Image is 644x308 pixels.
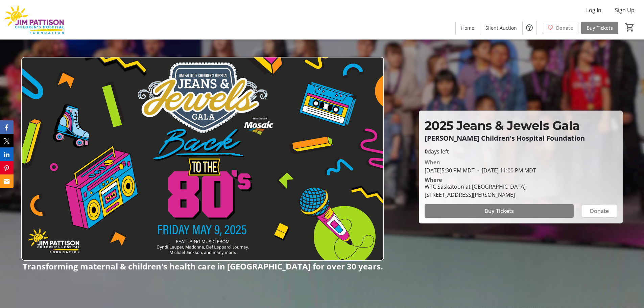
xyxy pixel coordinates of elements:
[485,24,517,31] span: Silent Auction
[425,135,617,142] p: [PERSON_NAME] Children's Hospital Foundation
[425,183,526,191] div: WTC Saskatoon at [GEOGRAPHIC_DATA]
[4,3,64,37] img: Jim Pattison Children's Hospital Foundation's Logo
[425,167,475,174] span: [DATE] 5:30 PM MDT
[624,21,636,33] button: Cart
[425,158,440,166] div: When
[581,5,607,16] button: Log In
[425,148,428,155] span: 0
[542,22,578,34] a: Donate
[425,116,617,135] p: 2025 Jeans & Jewels Gala
[582,204,617,218] button: Donate
[587,24,613,31] span: Buy Tickets
[461,24,474,31] span: Home
[425,177,442,183] div: Where
[523,21,536,34] button: Help
[475,167,536,174] span: [DATE] 11:00 PM MDT
[425,204,574,218] button: Buy Tickets
[23,261,383,272] strong: Transforming maternal & children's health care in [GEOGRAPHIC_DATA] for over 30 years.
[590,207,609,215] span: Donate
[21,57,384,261] img: Campaign CTA Media Photo
[475,167,482,174] span: -
[581,22,618,34] a: Buy Tickets
[586,6,601,14] span: Log In
[484,207,514,215] span: Buy Tickets
[610,5,640,16] button: Sign Up
[615,6,635,14] span: Sign Up
[425,147,617,156] p: days left
[425,191,526,199] div: [STREET_ADDRESS][PERSON_NAME]
[480,22,522,34] a: Silent Auction
[556,24,573,31] span: Donate
[456,22,480,34] a: Home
